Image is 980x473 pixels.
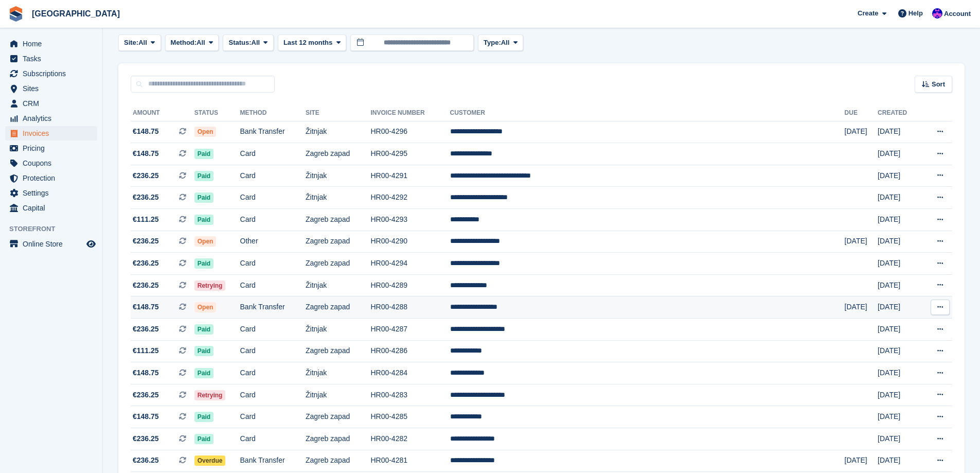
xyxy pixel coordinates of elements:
[85,238,97,250] a: Preview store
[878,406,921,428] td: [DATE]
[878,450,921,472] td: [DATE]
[194,390,226,400] span: Retrying
[138,38,147,48] span: All
[194,127,217,137] span: Open
[133,258,159,269] span: €236.25
[23,66,84,81] span: Subscriptions
[306,209,370,231] td: Zagreb zapad
[370,450,450,472] td: HR00-4281
[370,428,450,450] td: HR00-4282
[370,406,450,428] td: HR00-4285
[194,192,213,203] span: Paid
[306,406,370,428] td: Zagreb zapad
[878,274,921,296] td: [DATE]
[845,121,878,143] td: [DATE]
[370,121,450,143] td: HR00-4296
[240,209,306,231] td: Card
[306,319,370,341] td: Žitnjak
[370,231,450,253] td: HR00-4290
[194,149,213,159] span: Paid
[165,34,219,51] button: Method: All
[133,280,159,291] span: €236.25
[133,367,159,378] span: €148.75
[240,406,306,428] td: Card
[283,38,332,48] span: Last 12 months
[240,384,306,406] td: Card
[845,296,878,319] td: [DATE]
[306,340,370,362] td: Zagreb zapad
[240,428,306,450] td: Card
[133,214,159,225] span: €111.25
[501,38,510,48] span: All
[306,450,370,472] td: Zagreb zapad
[133,390,159,400] span: €236.25
[370,105,450,121] th: Invoice Number
[240,340,306,362] td: Card
[23,51,84,66] span: Tasks
[845,105,878,121] th: Due
[228,38,251,48] span: Status:
[240,450,306,472] td: Bank Transfer
[240,105,306,121] th: Method
[133,170,159,181] span: €236.25
[478,34,523,51] button: Type: All
[878,209,921,231] td: [DATE]
[5,201,97,215] a: menu
[278,34,346,51] button: Last 12 months
[845,450,878,472] td: [DATE]
[133,236,159,247] span: €236.25
[240,319,306,341] td: Card
[932,79,945,90] span: Sort
[23,201,84,215] span: Capital
[133,126,159,137] span: €148.75
[28,5,124,22] a: [GEOGRAPHIC_DATA]
[240,187,306,209] td: Card
[171,38,197,48] span: Method:
[878,121,921,143] td: [DATE]
[878,384,921,406] td: [DATE]
[450,105,845,121] th: Customer
[306,165,370,187] td: Žitnjak
[223,34,273,51] button: Status: All
[133,192,159,203] span: €236.25
[240,362,306,384] td: Card
[194,434,213,444] span: Paid
[252,38,260,48] span: All
[5,141,97,155] a: menu
[306,296,370,319] td: Zagreb zapad
[23,156,84,170] span: Coupons
[194,368,213,378] span: Paid
[23,126,84,141] span: Invoices
[5,171,97,185] a: menu
[370,253,450,275] td: HR00-4294
[370,165,450,187] td: HR00-4291
[5,237,97,251] a: menu
[240,121,306,143] td: Bank Transfer
[370,274,450,296] td: HR00-4289
[133,345,159,356] span: €111.25
[878,105,921,121] th: Created
[124,38,138,48] span: Site:
[370,384,450,406] td: HR00-4283
[133,433,159,444] span: €236.25
[194,258,213,269] span: Paid
[5,81,97,96] a: menu
[306,384,370,406] td: Žitnjak
[133,411,159,422] span: €148.75
[306,121,370,143] td: Žitnjak
[878,319,921,341] td: [DATE]
[194,324,213,335] span: Paid
[23,141,84,155] span: Pricing
[878,428,921,450] td: [DATE]
[9,224,102,234] span: Storefront
[932,8,942,19] img: Ivan Gačić
[5,66,97,81] a: menu
[370,209,450,231] td: HR00-4293
[5,186,97,200] a: menu
[194,346,213,356] span: Paid
[306,187,370,209] td: Žitnjak
[370,143,450,165] td: HR00-4295
[306,143,370,165] td: Zagreb zapad
[133,302,159,312] span: €148.75
[23,171,84,185] span: Protection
